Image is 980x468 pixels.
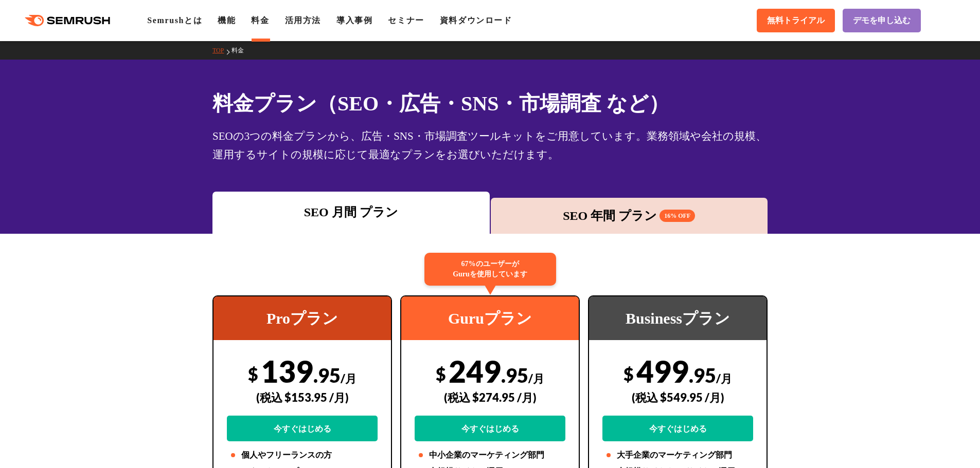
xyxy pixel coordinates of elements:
div: SEO 月間 プラン [218,203,485,221]
span: $ [248,363,258,384]
span: デモを申し込む [853,15,911,26]
a: 今すぐはじめる [415,416,565,441]
div: 139 [227,353,378,441]
div: 249 [415,353,565,441]
a: 活用方法 [285,16,321,25]
span: 16% OFF [660,210,695,222]
a: 今すぐはじめる [227,416,378,441]
div: (税込 $549.95 /月) [602,379,753,416]
div: 499 [602,353,753,441]
span: $ [436,363,446,384]
span: .95 [501,363,528,387]
a: 機能 [218,16,236,25]
a: Semrushとは [147,16,202,25]
li: 中小企業のマーケティング部門 [415,449,565,461]
span: 無料トライアル [767,15,825,26]
a: デモを申し込む [843,9,921,32]
h1: 料金プラン（SEO・広告・SNS・市場調査 など） [212,88,768,119]
div: SEO 年間 プラン [496,207,763,225]
div: SEOの3つの料金プランから、広告・SNS・市場調査ツールキットをご用意しています。業務領域や会社の規模、運用するサイトの規模に応じて最適なプランをお選びいただけます。 [212,127,768,164]
div: (税込 $274.95 /月) [415,379,565,416]
span: .95 [313,363,341,387]
a: 今すぐはじめる [602,416,753,441]
span: /月 [528,371,544,385]
span: /月 [341,371,357,385]
div: (税込 $153.95 /月) [227,379,378,416]
div: 67%のユーザーが Guruを使用しています [424,253,556,286]
span: $ [623,363,634,384]
span: /月 [716,371,732,385]
li: 個人やフリーランスの方 [227,449,378,461]
a: 導入事例 [336,16,372,25]
a: 料金 [231,47,252,54]
a: 無料トライアル [757,9,835,32]
a: 資料ダウンロード [440,16,512,25]
a: TOP [212,47,231,54]
div: Guruプラン [401,296,579,340]
div: Businessプラン [589,296,767,340]
span: .95 [689,363,716,387]
a: 料金 [251,16,269,25]
a: セミナー [388,16,424,25]
div: Proプラン [213,296,391,340]
li: 大手企業のマーケティング部門 [602,449,753,461]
